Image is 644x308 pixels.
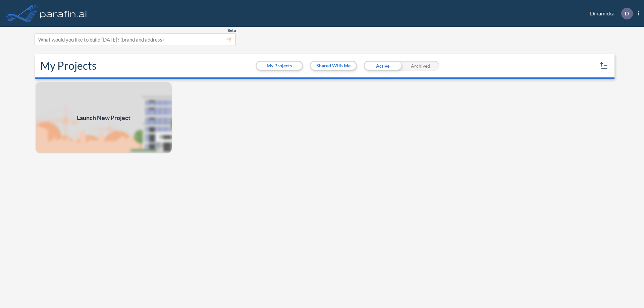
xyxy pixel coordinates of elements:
[257,62,302,70] button: My Projects
[77,113,130,122] span: Launch New Project
[625,10,629,16] p: D
[311,62,356,70] button: Shared With Me
[580,8,639,19] div: Dinamicka
[598,60,609,71] button: sort
[40,59,97,72] h2: My Projects
[227,28,236,33] span: Beta
[364,61,401,71] div: Active
[35,81,172,154] img: add
[401,61,439,71] div: Archived
[35,81,172,154] a: Launch New Project
[39,7,88,20] img: logo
